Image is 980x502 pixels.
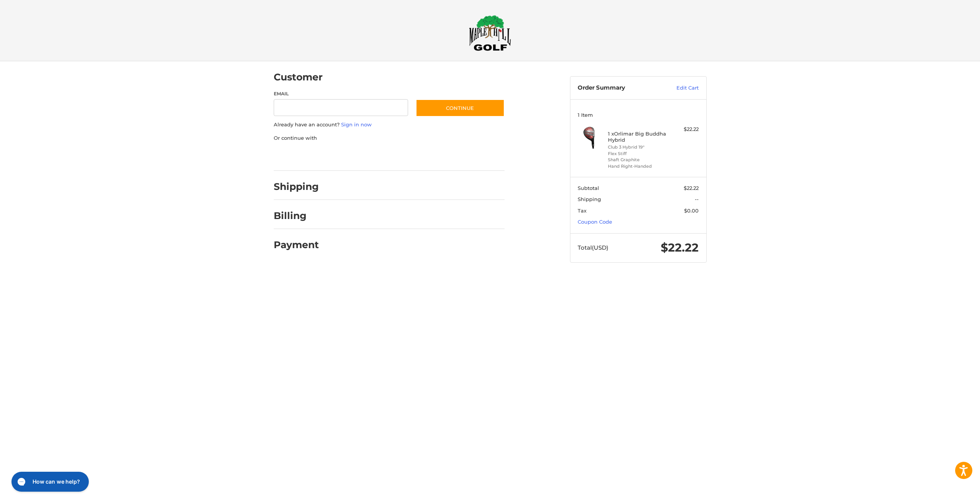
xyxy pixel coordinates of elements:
span: $22.22 [684,185,699,191]
span: Shipping [578,196,601,202]
li: Hand Right-Handed [608,163,666,170]
h4: 1 x Orlimar Big Buddha Hybrid [608,131,666,143]
span: -- [695,196,699,202]
span: $22.22 [661,240,699,255]
label: Email [274,90,408,97]
iframe: Gorgias live chat messenger [8,469,91,494]
span: Total (USD) [578,244,608,251]
h3: 1 Item [578,112,699,118]
iframe: PayPal-paypal [271,149,328,163]
h3: Order Summary [578,84,660,92]
li: Shaft Graphite [608,157,666,163]
h2: Billing [274,210,318,222]
p: Already have an account? [274,121,505,129]
img: Maple Hill Golf [469,15,511,51]
iframe: PayPal-paylater [336,149,394,163]
h2: Customer [274,71,323,83]
div: $22.22 [668,126,699,133]
li: Club 3 Hybrid 19° [608,144,666,150]
iframe: PayPal-venmo [401,149,458,163]
p: Or continue with [274,134,505,142]
span: Subtotal [578,185,599,191]
button: Continue [416,99,505,117]
h2: Payment [274,239,319,251]
a: Edit Cart [660,84,699,92]
span: $0.00 [684,208,699,214]
h2: Shipping [274,181,319,193]
a: Coupon Code [578,219,612,225]
li: Flex Stiff [608,150,666,157]
a: Sign in now [341,121,372,128]
span: Tax [578,208,586,214]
